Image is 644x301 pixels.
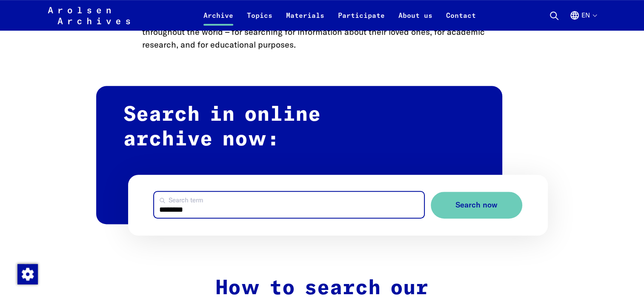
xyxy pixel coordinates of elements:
button: Search now [431,192,522,219]
span: Search now [455,201,498,210]
div: Change consent [17,264,37,284]
img: Change consent [17,264,38,284]
a: Participate [331,10,392,31]
a: Materials [279,10,331,31]
a: Contact [439,10,483,31]
a: About us [392,10,439,31]
nav: Primary [197,5,483,26]
button: English, language selection [570,10,596,31]
a: Topics [240,10,279,31]
h2: Search in online archive now: [96,86,502,224]
a: Archive [197,10,240,31]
